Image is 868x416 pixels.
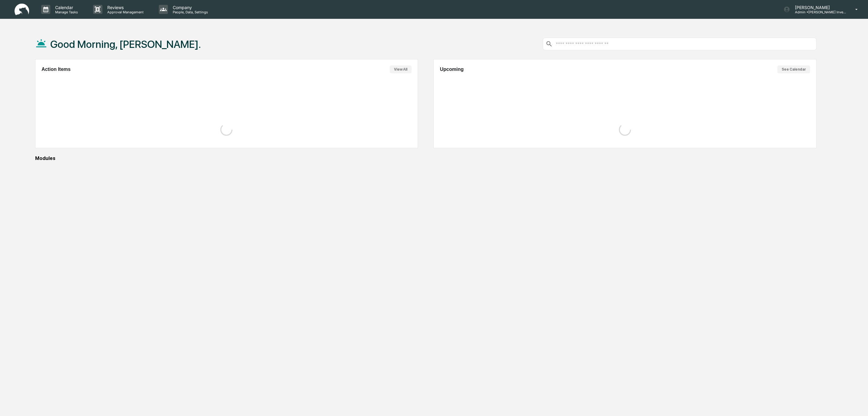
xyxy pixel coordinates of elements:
h1: Good Morning, [PERSON_NAME]. [50,38,201,50]
h2: Upcoming [440,67,463,72]
p: Company [168,5,211,10]
p: Manage Tasks [50,10,81,14]
div: Modules [35,155,816,161]
button: View All [390,65,412,73]
p: Admin • [PERSON_NAME] Investment Advisory [790,10,846,14]
p: Approval Management [102,10,147,14]
h2: Action Items [42,67,71,72]
p: People, Data, Settings [168,10,211,14]
button: See Calendar [777,65,810,73]
p: Reviews [102,5,147,10]
p: [PERSON_NAME] [790,5,846,10]
img: logo [15,4,29,15]
p: Calendar [50,5,81,10]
